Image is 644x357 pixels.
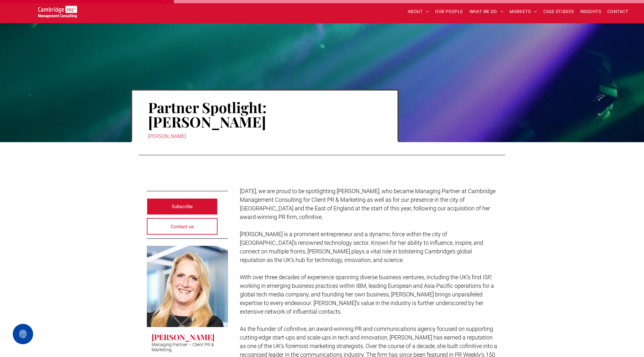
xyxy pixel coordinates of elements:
[147,218,218,235] a: Contact us
[152,332,215,342] h3: [PERSON_NAME]
[147,198,218,215] a: Subscribe
[147,246,228,327] a: Simon Crimp
[171,219,194,235] span: Contact us
[240,274,494,315] span: With over three decades of experience spanning diverse business ventures, including the UK’s firs...
[152,342,223,352] p: Managing Partner – Client PR & Marketing
[466,7,507,17] a: WHAT WE DO
[240,188,496,220] span: [DATE], we are proud to be spotlighting [PERSON_NAME], who became Managing Partner at Cambridge M...
[240,231,483,263] span: [PERSON_NAME] is a prominent entrepreneur and a dynamic force within the city of [GEOGRAPHIC_DATA...
[577,7,604,17] a: INSIGHTS
[38,6,77,18] img: Go to Homepage
[540,7,577,17] a: CASE STUDIES
[148,99,382,129] h1: Partner Spotlight: [PERSON_NAME]
[432,7,466,17] a: OUR PEOPLE
[148,132,382,141] div: [PERSON_NAME]
[604,7,631,17] a: CONTACT
[38,7,77,13] a: Your Business Transformed | Cambridge Management Consulting
[404,7,432,17] a: ABOUT
[506,7,540,17] a: MARKETS
[172,199,193,215] span: Subscribe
